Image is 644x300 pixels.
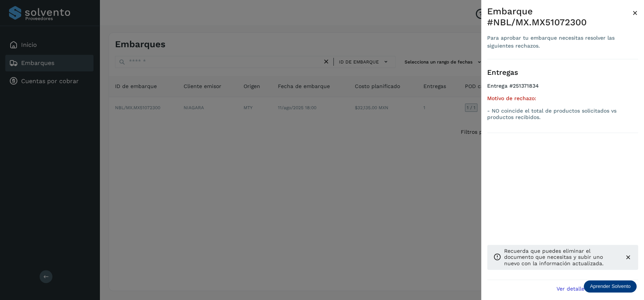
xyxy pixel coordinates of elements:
button: Close [632,6,638,20]
h5: Motivo de rechazo: [487,95,638,102]
span: × [632,8,638,18]
span: Ver detalle de embarque [557,286,621,291]
p: Recuerda que puedes eliminar el documento que necesitas y subir uno nuevo con la información actu... [504,248,618,267]
div: Para aprobar tu embarque necesitas resolver las siguientes rechazos. [487,34,632,50]
button: Ver detalle de embarque [552,280,638,297]
p: Aprender Solvento [590,283,630,289]
p: - NO coincide el total de productos solicitados vs productos recibidos. [487,108,638,121]
h4: Entrega #251371834 [487,83,638,95]
div: Aprender Solvento [584,280,636,292]
h3: Entregas [487,68,638,77]
div: Embarque #NBL/MX.MX51072300 [487,6,632,28]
